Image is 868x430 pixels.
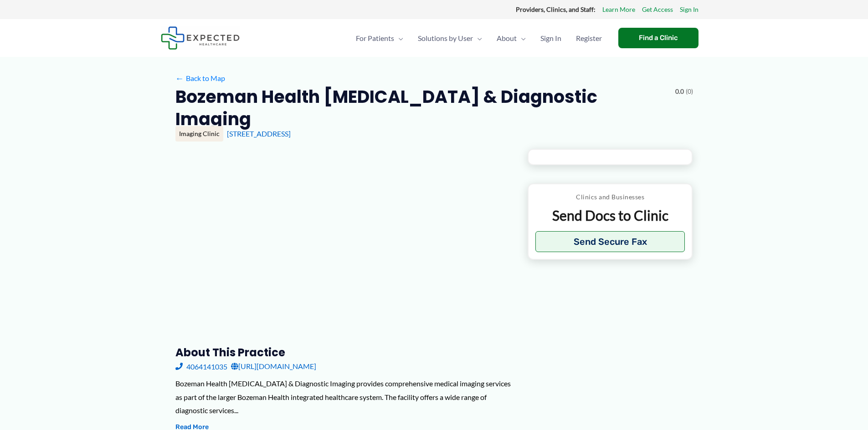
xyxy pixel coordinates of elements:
span: About [497,22,517,54]
span: Register [576,22,602,54]
a: For PatientsMenu Toggle [349,22,411,54]
span: Menu Toggle [394,22,403,54]
a: Sign In [680,4,699,15]
h3: About this practice [175,345,513,359]
a: Register [569,22,609,54]
strong: Providers, Clinics, and Staff: [516,5,596,13]
span: (0) [686,86,693,97]
a: Sign In [533,22,569,54]
div: Bozeman Health [MEDICAL_DATA] & Diagnostic Imaging provides comprehensive medical imaging service... [175,377,513,417]
a: ←Back to Map [175,71,225,85]
span: Sign In [540,22,561,54]
span: For Patients [356,22,394,54]
div: Imaging Clinic [175,126,223,142]
span: Solutions by User [418,22,473,54]
h2: Bozeman Health [MEDICAL_DATA] & Diagnostic Imaging [175,86,668,131]
a: [STREET_ADDRESS] [227,129,291,138]
p: Send Docs to Clinic [535,207,685,224]
p: Clinics and Businesses [535,191,685,203]
a: 4064141035 [175,359,227,373]
span: Menu Toggle [473,22,482,54]
button: Send Secure Fax [535,231,685,252]
nav: Primary Site Navigation [349,22,609,54]
a: [URL][DOMAIN_NAME] [231,359,316,373]
span: Menu Toggle [517,22,526,54]
a: Learn More [602,4,635,15]
a: Solutions by UserMenu Toggle [411,22,489,54]
a: Get Access [642,4,673,15]
a: Find a Clinic [618,28,699,48]
a: AboutMenu Toggle [489,22,533,54]
span: ← [175,74,184,82]
img: Expected Healthcare Logo - side, dark font, small [161,26,240,50]
span: 0.0 [675,86,684,97]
